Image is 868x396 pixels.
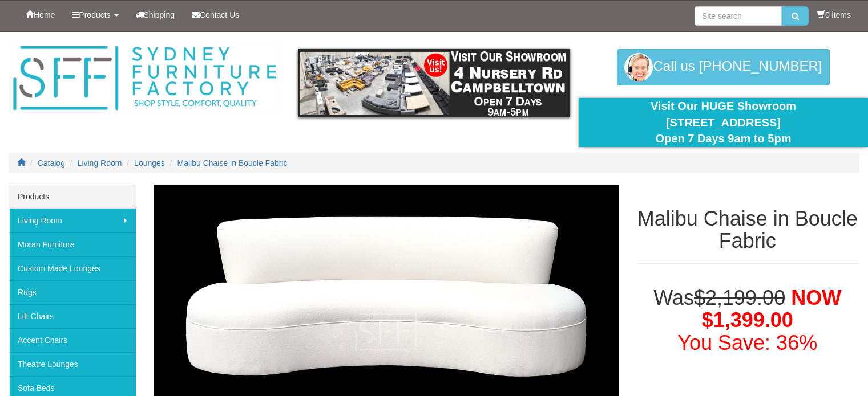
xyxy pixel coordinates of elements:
[9,328,136,352] a: Accent Chairs
[134,158,165,168] a: Lounges
[63,1,127,29] a: Products
[9,232,136,256] a: Moran Furniture
[144,10,175,19] span: Shipping
[817,9,851,21] li: 0 items
[9,280,136,304] a: Rugs
[9,352,136,376] a: Theatre Lounges
[127,1,184,29] a: Shipping
[9,209,136,232] a: Living Room
[17,1,63,29] a: Home
[695,6,782,26] input: Site search
[702,286,841,332] span: NOW $1,399.00
[636,287,860,354] h1: Was
[694,286,785,309] del: $2,199.00
[38,158,65,168] a: Catalog
[9,256,136,280] a: Custom Made Lounges
[677,331,817,354] font: You Save: 36%
[79,10,110,19] span: Products
[9,43,281,113] img: Sydney Furniture Factory
[636,207,860,252] h1: Malibu Chaise in Boucle Fabric
[177,158,288,168] a: Malibu Chaise in Boucle Fabric
[78,158,122,168] a: Living Room
[9,185,136,209] div: Products
[183,1,248,29] a: Contact Us
[587,98,859,147] div: Visit Our HUGE Showroom [STREET_ADDRESS] Open 7 Days 9am to 5pm
[9,304,136,328] a: Lift Chairs
[298,49,570,117] img: showroom.gif
[200,10,239,19] span: Contact Us
[34,10,55,19] span: Home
